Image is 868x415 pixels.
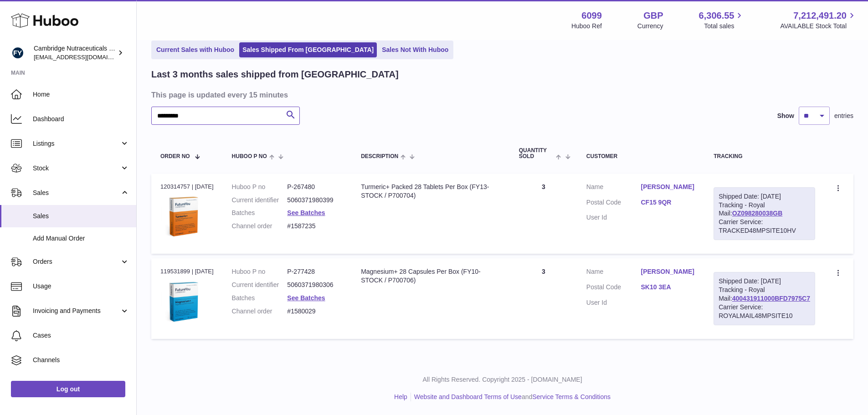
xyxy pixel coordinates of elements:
dt: User Id [586,213,641,222]
a: See Batches [287,209,325,216]
div: Currency [637,22,663,31]
span: Channels [33,356,129,364]
dt: Name [586,267,641,278]
span: Sales [33,189,120,197]
dt: Huboo P no [232,267,288,276]
dt: Name [586,183,641,194]
a: Current Sales with Huboo [153,42,237,57]
dd: #1580029 [287,307,343,316]
img: internalAdmin-6099@internal.huboo.com [11,46,25,60]
div: Tracking - Royal Mail: [714,272,815,325]
div: Carrier Service: TRACKED48MPSITE10HV [719,218,810,235]
span: Orders [33,257,120,266]
a: Website and Dashboard Terms of Use [414,393,522,400]
dt: Current identifier [232,196,288,205]
span: Quantity Sold [519,148,554,159]
dd: 5060371980306 [287,281,343,289]
strong: 6099 [581,10,602,22]
h3: This page is updated every 15 minutes [151,90,851,100]
span: Usage [33,282,129,291]
dd: P-277428 [287,267,343,276]
label: Show [777,112,794,120]
span: Invoicing and Payments [33,307,120,315]
a: SK10 3EA [641,283,696,292]
div: Tracking - Royal Mail: [714,187,815,240]
span: Home [33,90,129,99]
span: 6,306.55 [699,10,734,22]
span: 7,212,491.20 [793,10,847,22]
td: 3 [510,174,577,254]
span: Cases [33,331,129,340]
dt: Current identifier [232,281,288,289]
p: All Rights Reserved. Copyright 2025 - [DOMAIN_NAME] [144,375,861,384]
dd: P-267480 [287,183,343,191]
div: Huboo Ref [571,22,602,31]
dt: Batches [232,209,288,217]
span: Listings [33,139,120,148]
dd: #1587235 [287,222,343,231]
a: [PERSON_NAME] [641,183,696,191]
div: 120314757 | [DATE] [160,183,214,191]
div: 119531899 | [DATE] [160,267,214,276]
div: Magnesium+ 28 Capsules Per Box (FY10-STOCK / P700706) [361,267,501,285]
a: 6,306.55 Total sales [699,10,745,31]
a: Help [394,393,407,400]
div: Turmeric+ Packed 28 Tablets Per Box (FY13-STOCK / P700704) [361,183,501,200]
img: 60991619191506.png [160,194,206,239]
span: Stock [33,164,120,173]
span: [EMAIL_ADDRESS][DOMAIN_NAME] [34,53,134,61]
dt: Postal Code [586,283,641,294]
li: and [411,393,611,401]
span: Sales [33,212,129,220]
h2: Last 3 months sales shipped from [GEOGRAPHIC_DATA] [151,68,399,81]
a: 400431911000BFD7975C7 [732,295,810,302]
img: 1619447755.png [160,279,206,324]
dt: Huboo P no [232,183,288,191]
dt: Postal Code [586,198,641,209]
span: entries [834,112,853,120]
span: Add Manual Order [33,234,129,243]
span: Dashboard [33,115,129,123]
dt: Channel order [232,222,288,231]
dt: Batches [232,294,288,302]
div: Shipped Date: [DATE] [719,192,810,201]
span: Total sales [704,22,745,31]
span: Description [361,154,398,159]
a: See Batches [287,294,325,302]
dt: Channel order [232,307,288,316]
div: Tracking [714,154,815,159]
div: Cambridge Nutraceuticals Ltd [34,44,116,61]
span: AVAILABLE Stock Total [780,22,857,31]
a: [PERSON_NAME] [641,267,696,276]
div: Customer [586,154,695,159]
a: Sales Shipped From [GEOGRAPHIC_DATA] [239,42,377,57]
a: Sales Not With Huboo [379,42,452,57]
strong: GBP [643,10,663,22]
div: Shipped Date: [DATE] [719,277,810,286]
td: 3 [510,258,577,338]
dt: User Id [586,298,641,307]
a: Log out [11,381,125,397]
a: 7,212,491.20 AVAILABLE Stock Total [780,10,857,31]
a: OZ098280038GB [732,210,783,217]
dd: 5060371980399 [287,196,343,205]
span: Order No [160,154,190,159]
a: Service Terms & Conditions [532,393,611,400]
a: CF15 9QR [641,198,696,207]
span: Huboo P no [232,154,267,159]
div: Carrier Service: ROYALMAIL48MPSITE10 [719,303,810,320]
